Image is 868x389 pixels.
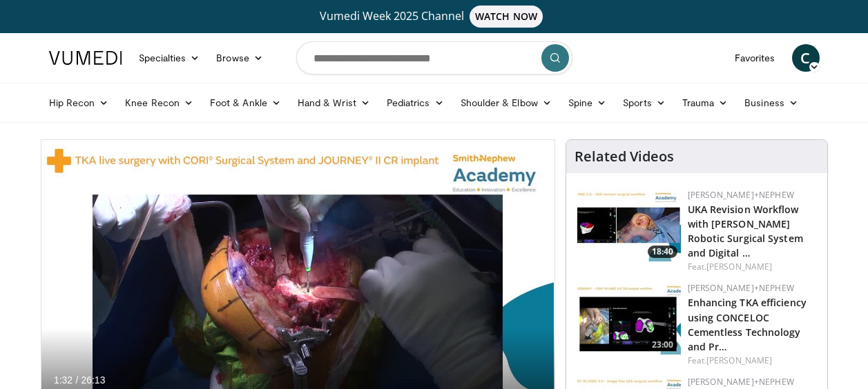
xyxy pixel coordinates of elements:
[615,89,674,117] a: Sports
[792,44,820,72] a: C
[648,246,677,258] span: 18:40
[736,89,807,117] a: Business
[76,375,79,386] span: /
[378,89,452,117] a: Pediatrics
[688,355,816,367] div: Feat.
[41,89,117,117] a: Hip Recon
[289,89,378,117] a: Hand & Wrist
[202,89,289,117] a: Foot & Ankle
[54,375,73,386] span: 1:32
[688,282,794,294] a: [PERSON_NAME]+Nephew
[577,189,681,261] img: 02205603-5ba6-4c11-9b25-5721b1ef82fa.150x105_q85_crop-smart_upscale.jpg
[688,203,803,259] a: UKA Revision Workflow with [PERSON_NAME] Robotic Surgical System and Digital …
[296,41,572,74] input: Search topics, interventions
[688,376,794,388] a: [PERSON_NAME]+Nephew
[688,189,794,201] a: [PERSON_NAME]+Nephew
[648,339,677,351] span: 23:00
[706,355,772,366] a: [PERSON_NAME]
[117,89,202,117] a: Knee Recon
[49,51,122,65] img: VuMedi Logo
[577,282,681,355] a: 23:00
[51,6,818,28] a: Vumedi Week 2025 ChannelWATCH NOW
[577,282,681,355] img: cad15a82-7a4e-4d99-8f10-ac9ee335d8e8.150x105_q85_crop-smart_upscale.jpg
[688,296,807,352] a: Enhancing TKA efficiency using CONCELOC Cementless Technology and Pr…
[674,89,737,117] a: Trauma
[706,261,772,272] a: [PERSON_NAME]
[131,44,209,72] a: Specialties
[560,89,615,117] a: Spine
[575,148,674,165] h4: Related Videos
[452,89,560,117] a: Shoulder & Elbow
[470,6,543,28] span: WATCH NOW
[81,375,105,386] span: 26:13
[726,44,784,72] a: Favorites
[208,44,271,72] a: Browse
[577,189,681,261] a: 18:40
[688,261,816,273] div: Feat.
